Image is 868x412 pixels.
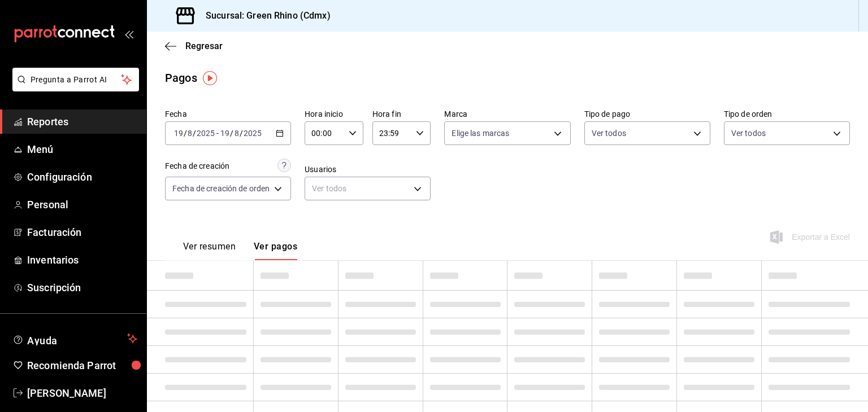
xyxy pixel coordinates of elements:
[31,74,121,86] span: Pregunta a Parrot AI
[196,129,215,138] input: ----
[305,177,431,200] div: Ver todos
[12,68,139,91] button: Pregunta a Parrot AI
[203,71,217,85] img: Tooltip marker
[165,160,229,172] div: Fecha de creación
[27,358,137,373] span: Recomienda Parrot
[27,114,137,129] span: Reportes
[172,183,270,194] span: Fecha de creación de orden
[27,169,137,185] span: Configuración
[184,129,187,138] span: /
[165,69,197,86] div: Pagos
[216,129,219,138] span: -
[592,128,626,139] span: Ver todos
[444,110,570,118] label: Marca
[27,252,137,268] span: Inventarios
[584,110,710,118] label: Tipo de pago
[183,241,297,260] div: navigation tabs
[173,129,184,138] input: --
[305,110,363,118] label: Hora inicio
[27,280,137,295] span: Suscripción
[165,110,291,118] label: Fecha
[220,129,230,138] input: --
[254,241,297,260] button: Ver pagos
[27,197,137,212] span: Personal
[234,129,240,138] input: --
[372,110,431,118] label: Hora fin
[240,129,243,138] span: /
[27,142,137,157] span: Menú
[124,29,133,38] button: open_drawer_menu
[452,128,509,139] span: Elige las marcas
[27,332,123,345] span: Ayuda
[165,41,223,51] button: Regresar
[185,41,223,51] span: Regresar
[724,110,850,118] label: Tipo de orden
[305,165,431,173] label: Usuarios
[27,385,137,401] span: [PERSON_NAME]
[243,129,262,138] input: ----
[193,129,196,138] span: /
[197,9,331,23] h3: Sucursal: Green Rhino (Cdmx)
[27,225,137,240] span: Facturación
[183,241,236,260] button: Ver resumen
[731,128,766,139] span: Ver todos
[8,82,139,94] a: Pregunta a Parrot AI
[187,129,193,138] input: --
[230,129,233,138] span: /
